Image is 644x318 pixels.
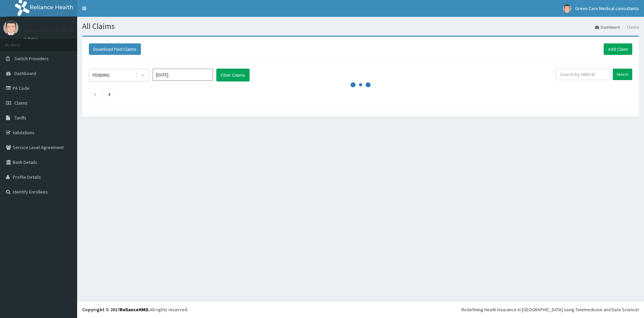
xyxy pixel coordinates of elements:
span: Tariffs [14,115,26,121]
img: User Image [3,20,18,35]
h1: All Claims [82,22,639,31]
div: PENDING [93,72,110,78]
img: User Image [563,4,571,13]
input: Select Month and Year [153,69,213,81]
a: Dashboard [595,24,620,30]
footer: All rights reserved. [77,301,644,318]
a: RelianceHMO [120,307,149,313]
span: Switch Providers [14,56,49,62]
a: Online [23,37,40,41]
strong: Copyright © 2017 . [82,307,150,313]
a: Previous page [93,91,96,97]
span: Dashboard [14,70,36,76]
button: Filter Claims [216,69,250,81]
a: Add Claim [604,43,632,55]
input: Search [613,69,632,80]
input: Search by HMO ID [555,69,610,80]
svg: audio-loading [351,75,371,95]
button: Download Paid Claims [89,43,141,55]
span: Green Care Medical consultants [575,5,639,11]
p: Green Care Medical consultants [23,27,106,33]
div: Redefining Heath Insurance in [GEOGRAPHIC_DATA] using Telemedicine and Data Science! [462,306,639,313]
a: Next page [108,91,111,97]
span: Claims [14,100,28,106]
li: Claims [621,24,639,30]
